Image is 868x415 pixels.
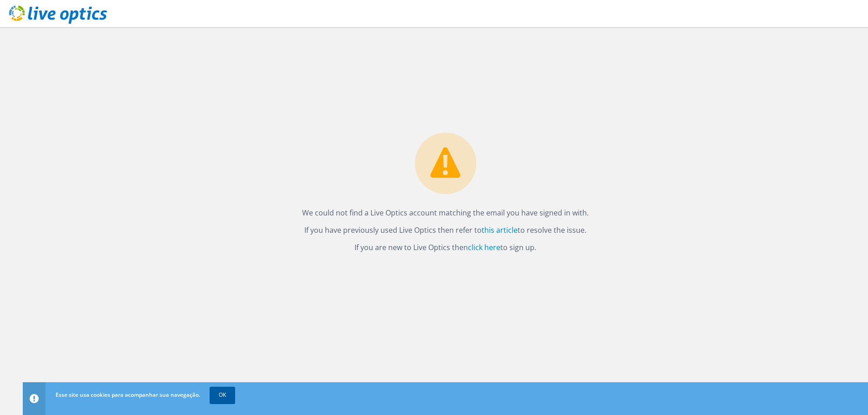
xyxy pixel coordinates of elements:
[482,225,518,235] a: this article
[302,206,589,219] p: We could not find a Live Optics account matching the email you have signed in with.
[468,242,500,252] a: click here
[56,391,200,399] span: Esse site usa cookies para acompanhar sua navegação.
[210,387,235,403] a: OK
[302,224,589,236] p: If you have previously used Live Optics then refer to to resolve the issue.
[302,241,589,254] p: If you are new to Live Optics then to sign up.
